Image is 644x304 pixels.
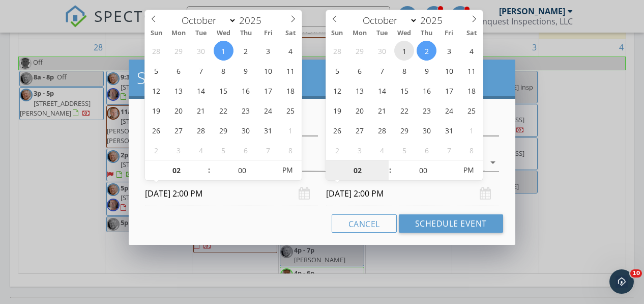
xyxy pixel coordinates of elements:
[394,80,414,100] span: October 15, 2025
[439,140,459,160] span: November 7, 2025
[169,80,189,100] span: October 13, 2025
[389,160,392,180] span: :
[454,160,482,180] span: Click to toggle
[348,30,371,37] span: Mon
[327,41,347,61] span: September 28, 2025
[417,61,436,80] span: October 9, 2025
[191,80,211,100] span: October 14, 2025
[280,120,300,140] span: November 1, 2025
[280,61,300,80] span: October 11, 2025
[630,269,642,278] span: 10
[439,100,459,120] span: October 24, 2025
[169,120,189,140] span: October 27, 2025
[417,140,436,160] span: November 6, 2025
[416,30,438,37] span: Thu
[372,120,392,140] span: October 28, 2025
[327,80,347,100] span: October 12, 2025
[258,61,278,80] span: October 10, 2025
[417,100,436,120] span: October 23, 2025
[214,120,233,140] span: October 29, 2025
[393,30,416,37] span: Wed
[237,14,270,27] input: Year
[257,30,279,37] span: Fri
[214,41,233,61] span: October 1, 2025
[461,140,481,160] span: November 8, 2025
[439,61,459,80] span: October 10, 2025
[487,156,499,169] i: arrow_drop_down
[349,100,369,120] span: October 20, 2025
[349,140,369,160] span: November 3, 2025
[169,100,189,120] span: October 20, 2025
[236,41,256,61] span: October 2, 2025
[258,120,278,140] span: October 31, 2025
[280,80,300,100] span: October 18, 2025
[418,14,451,27] input: Year
[147,100,166,120] span: October 19, 2025
[214,140,233,160] span: November 5, 2025
[327,61,347,80] span: October 5, 2025
[212,30,235,37] span: Wed
[372,140,392,160] span: November 4, 2025
[327,120,347,140] span: October 26, 2025
[332,214,397,233] button: Cancel
[439,41,459,61] span: October 3, 2025
[438,30,460,37] span: Fri
[280,41,300,61] span: October 4, 2025
[399,214,503,233] button: Schedule Event
[147,120,166,140] span: October 26, 2025
[280,100,300,120] span: October 25, 2025
[461,120,481,140] span: November 1, 2025
[461,61,481,80] span: October 11, 2025
[169,140,189,160] span: November 3, 2025
[147,140,166,160] span: November 2, 2025
[372,61,392,80] span: October 7, 2025
[327,100,347,120] span: October 19, 2025
[460,30,483,37] span: Sat
[258,41,278,61] span: October 3, 2025
[258,140,278,160] span: November 7, 2025
[417,41,436,61] span: October 2, 2025
[327,140,347,160] span: November 2, 2025
[461,100,481,120] span: October 25, 2025
[279,30,302,37] span: Sat
[349,41,369,61] span: September 29, 2025
[417,120,436,140] span: October 30, 2025
[167,30,190,37] span: Mon
[169,61,189,80] span: October 6, 2025
[349,80,369,100] span: October 13, 2025
[326,30,348,37] span: Sun
[191,100,211,120] span: October 21, 2025
[236,80,256,100] span: October 16, 2025
[147,80,166,100] span: October 12, 2025
[417,80,436,100] span: October 16, 2025
[372,80,392,100] span: October 14, 2025
[372,41,392,61] span: September 30, 2025
[191,140,211,160] span: November 4, 2025
[236,140,256,160] span: November 6, 2025
[394,100,414,120] span: October 22, 2025
[439,80,459,100] span: October 17, 2025
[236,100,256,120] span: October 23, 2025
[214,61,233,80] span: October 8, 2025
[190,30,212,37] span: Tue
[371,30,393,37] span: Tue
[280,140,300,160] span: November 8, 2025
[235,30,257,37] span: Thu
[191,41,211,61] span: September 30, 2025
[145,181,318,206] input: Select date
[208,160,211,180] span: :
[214,80,233,100] span: October 15, 2025
[326,181,499,206] input: Select date
[394,61,414,80] span: October 8, 2025
[394,140,414,160] span: November 5, 2025
[394,41,414,61] span: October 1, 2025
[349,61,369,80] span: October 6, 2025
[258,100,278,120] span: October 24, 2025
[137,68,507,88] h2: Schedule Event
[461,41,481,61] span: October 4, 2025
[349,120,369,140] span: October 27, 2025
[439,120,459,140] span: October 31, 2025
[147,61,166,80] span: October 5, 2025
[609,269,634,294] iframe: Intercom live chat
[274,160,302,180] span: Click to toggle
